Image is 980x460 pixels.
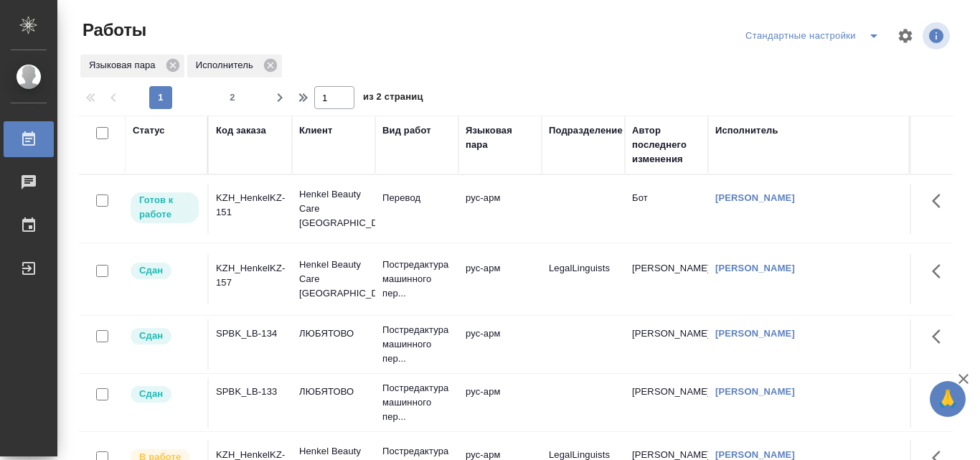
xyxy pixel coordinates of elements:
div: KZH_HenkelKZ-157 [216,261,285,290]
span: 2 [221,90,244,105]
div: Менеджер проверил работу исполнителя, передает ее на следующий этап [129,327,200,346]
div: Исполнитель [187,55,282,78]
span: Посмотреть информацию [923,22,953,50]
td: LegalLinguists [542,254,625,304]
div: SPBK_LB-134 [216,327,285,341]
button: Здесь прячутся важные кнопки [923,377,958,412]
div: SPBK_LB-133 [216,385,285,399]
p: Henkel Beauty Care [GEOGRAPHIC_DATA] [299,187,368,230]
button: 🙏 [930,381,966,417]
td: [PERSON_NAME] [625,377,708,428]
p: Henkel Beauty Care [GEOGRAPHIC_DATA] [299,258,368,301]
span: Работы [79,19,146,42]
span: 🙏 [936,384,960,414]
div: Менеджер проверил работу исполнителя, передает ее на следующий этап [129,385,200,404]
div: Менеджер проверил работу исполнителя, передает ее на следующий этап [129,261,200,281]
div: Код заказа [216,123,266,138]
td: рус-арм [458,254,542,304]
td: [PERSON_NAME] [625,319,708,370]
p: ЛЮБЯТОВО [299,385,368,399]
button: Здесь прячутся важные кнопки [923,254,958,288]
button: Здесь прячутся важные кнопки [923,319,958,354]
p: ЛЮБЯТОВО [299,327,368,341]
p: Языковая пара [89,58,161,72]
td: рус-арм [458,184,542,234]
div: Подразделение [549,123,623,138]
p: Постредактура машинного пер... [382,258,451,301]
div: Исполнитель может приступить к работе [129,191,200,225]
a: [PERSON_NAME] [715,449,795,460]
span: Настроить таблицу [888,19,923,53]
button: Здесь прячутся важные кнопки [923,184,958,218]
td: рус-арм [458,319,542,370]
div: Языковая пара [80,55,184,78]
td: [PERSON_NAME] [625,254,708,304]
p: Перевод [382,191,451,205]
a: [PERSON_NAME] [715,263,795,273]
div: Вид работ [382,123,431,138]
p: Постредактура машинного пер... [382,381,451,424]
p: Сдан [139,329,163,343]
a: [PERSON_NAME] [715,192,795,203]
div: split button [742,24,888,47]
div: Автор последнего изменения [632,123,701,166]
td: рус-арм [458,377,542,428]
p: Сдан [139,263,163,278]
div: Клиент [299,123,332,138]
p: Исполнитель [196,58,258,72]
td: Бот [625,184,708,234]
span: из 2 страниц [363,88,423,109]
button: 2 [221,86,244,109]
div: KZH_HenkelKZ-151 [216,191,285,220]
div: Языковая пара [466,123,534,152]
p: Сдан [139,387,163,401]
div: Статус [133,123,165,138]
div: Исполнитель [715,123,778,138]
a: [PERSON_NAME] [715,328,795,339]
a: [PERSON_NAME] [715,386,795,397]
p: Постредактура машинного пер... [382,323,451,366]
p: Готов к работе [139,193,190,222]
